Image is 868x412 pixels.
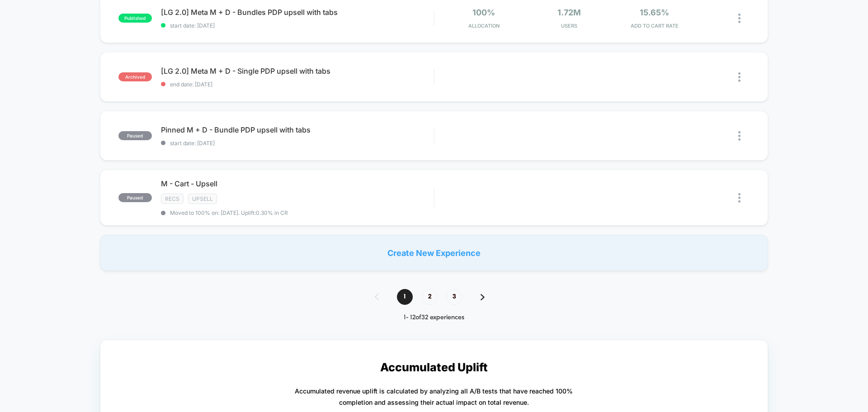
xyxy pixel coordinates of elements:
[161,8,434,17] span: [LG 2.0] Meta M + D - Bundles PDP upsell with tabs
[380,360,488,374] p: Accumulated Uplift
[481,294,485,300] img: pagination forward
[738,193,741,203] img: close
[161,22,434,29] span: start date: [DATE]
[100,235,768,271] div: Create New Experience
[640,8,669,17] span: 15.65%
[295,385,573,408] p: Accumulated revenue uplift is calculated by analyzing all A/B tests that have reached 100% comple...
[188,194,217,204] span: Upsell
[161,66,434,76] span: [LG 2.0] Meta M + D - Single PDP upsell with tabs
[397,289,413,305] span: 1
[614,23,695,29] span: ADD TO CART RATE
[366,314,503,322] div: 1 - 12 of 32 experiences
[738,72,741,82] img: close
[447,289,462,305] span: 3
[161,81,434,88] span: end date: [DATE]
[422,289,438,305] span: 2
[161,125,434,134] span: Pinned M + D - Bundle PDP upsell with tabs
[161,194,184,204] span: recs
[118,193,152,202] span: paused
[118,72,152,81] span: archived
[472,8,495,17] span: 100%
[161,140,434,147] span: start date: [DATE]
[468,23,500,29] span: Allocation
[557,8,581,17] span: 1.72M
[529,23,610,29] span: Users
[738,14,741,23] img: close
[161,179,434,188] span: M - Cart - Upsell
[738,131,741,141] img: close
[170,209,288,216] span: Moved to 100% on: [DATE] . Uplift: 0.30% in CR
[118,14,152,23] span: published
[118,131,152,140] span: paused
